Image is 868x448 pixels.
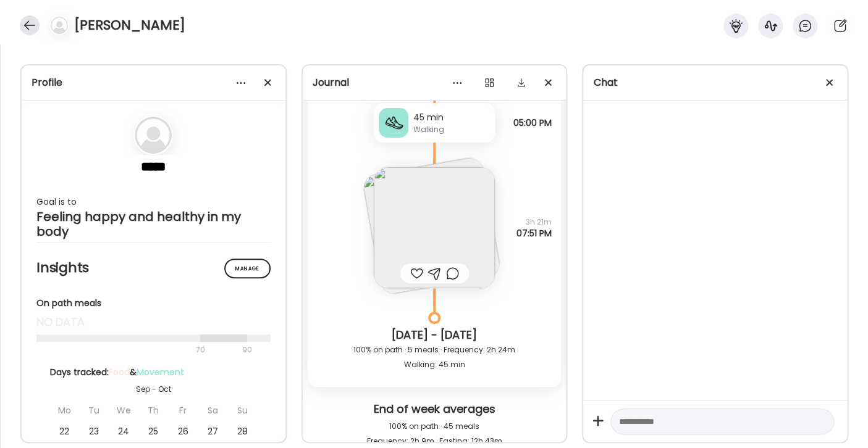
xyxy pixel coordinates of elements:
h2: Insights [36,259,271,277]
div: Manage [224,259,271,278]
div: Mo [51,400,78,421]
div: 45 min [413,111,490,124]
div: Su [229,400,256,421]
div: 28 [229,421,256,442]
span: Movement [137,366,184,378]
div: 25 [140,421,167,442]
div: Feeling happy and healthy in my body [36,209,271,239]
img: images%2F0aBxzSvGcoTivYfYrkmJYtJsEv03%2FKRALpcxk7iYmkDZq4CQe%2F0kvCCOtvVkw4My8eYaqJ_240 [374,167,495,288]
div: End of week averages [313,402,557,419]
div: 23 [80,421,107,442]
h4: [PERSON_NAME] [74,15,185,35]
div: Profile [32,75,276,90]
div: 90 [241,342,253,357]
div: [DATE] - [DATE] [318,328,552,342]
span: 07:51 PM [516,228,551,239]
span: Food [109,366,130,378]
div: Days tracked: & [50,366,256,379]
div: Fr [169,400,196,421]
div: 22 [51,421,78,442]
div: Sa [199,400,226,421]
div: Sep - Oct [50,384,256,395]
div: 26 [169,421,196,442]
div: Chat [593,75,837,90]
div: 70 [36,342,238,357]
span: 05:00 PM [513,117,551,128]
span: 3h 21m [516,217,551,228]
div: 27 [199,421,226,442]
div: 100% on path · 5 meals · Frequency: 2h 24m Walking: 45 min [318,342,552,372]
div: no data [36,315,271,330]
div: Goal is to [36,194,271,209]
div: 24 [110,421,137,442]
div: Journal [313,75,557,90]
img: bg-avatar-default.svg [135,117,172,154]
div: On path meals [36,297,271,310]
div: We [110,400,137,421]
img: bg-avatar-default.svg [51,17,68,34]
div: Walking [413,124,490,135]
div: Th [140,400,167,421]
div: Tu [80,400,107,421]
